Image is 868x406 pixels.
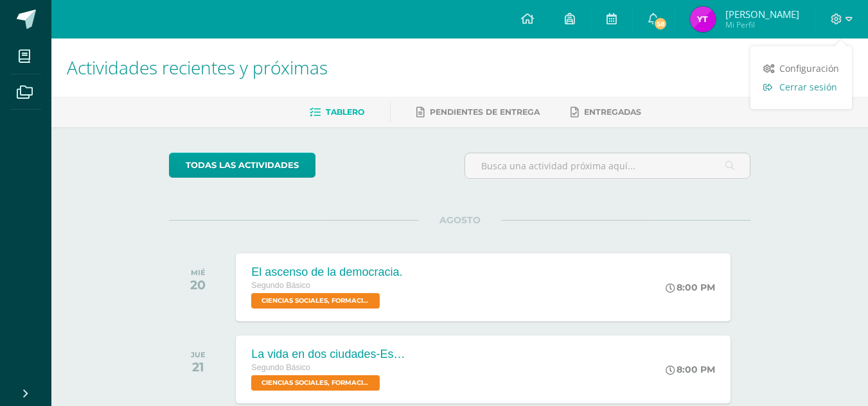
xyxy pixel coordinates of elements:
div: 20 [190,277,206,292]
span: AGOSTO [419,214,501,226]
div: 8:00 PM [666,282,715,293]
div: 21 [191,359,206,375]
a: Tablero [310,102,364,123]
a: Configuración [750,59,852,78]
span: Tablero [326,107,364,117]
div: La vida en dos ciudades-Estado: [GEOGRAPHIC_DATA] y [GEOGRAPHIC_DATA] [251,348,405,361]
span: CIENCIAS SOCIALES, FORMACIÓN CIUDADANA E INTERCULTURALIDAD 'Sección A' [251,375,380,391]
a: todas las Actividades [169,153,315,178]
a: Cerrar sesión [750,78,852,96]
div: 8:00 PM [666,364,715,375]
span: Pendientes de entrega [430,107,540,117]
a: Entregadas [571,102,641,123]
span: Mi Perfil [725,19,799,30]
span: Configuración [779,62,839,74]
span: Cerrar sesión [779,81,837,93]
span: Segundo Básico [251,363,310,372]
span: CIENCIAS SOCIALES, FORMACIÓN CIUDADANA E INTERCULTURALIDAD 'Sección A' [251,293,380,309]
span: 58 [653,17,668,31]
span: Entregadas [584,107,641,117]
input: Busca una actividad próxima aquí... [465,153,750,178]
div: El ascenso de la democracia. [251,266,402,279]
span: Actividades recientes y próximas [67,55,328,80]
div: JUE [191,350,206,359]
a: Pendientes de entrega [416,102,540,123]
div: MIÉ [190,268,206,277]
span: Segundo Básico [251,281,310,290]
img: 10accbfaab406f7e1045c4896552eae8.png [690,6,716,32]
span: [PERSON_NAME] [725,8,799,21]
